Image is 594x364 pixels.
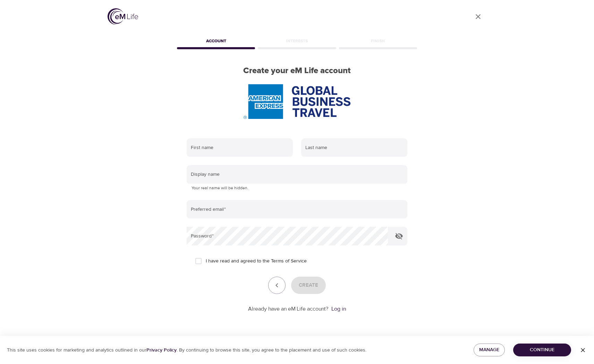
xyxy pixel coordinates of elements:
[479,346,499,354] span: Manage
[176,66,418,76] h2: Create your eM Life account
[470,8,486,25] a: close
[192,185,402,192] p: Your real name will be hidden.
[474,344,505,356] button: Manage
[206,258,307,265] span: I have read and agreed to the
[513,344,571,356] button: Continue
[146,347,177,353] a: Privacy Policy
[244,84,350,119] img: AmEx%20GBT%20logo.png
[271,258,307,265] a: Terms of Service
[331,305,346,312] a: Log in
[519,346,566,354] span: Continue
[248,305,329,313] p: Already have an eM Life account?
[108,8,138,25] img: logo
